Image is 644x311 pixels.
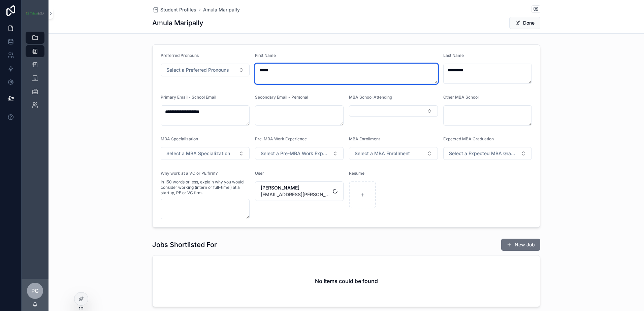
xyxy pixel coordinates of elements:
[166,150,230,157] span: Select a MBA Specialization
[255,53,276,58] span: First Name
[152,240,217,249] h1: Jobs Shortlisted For
[31,287,39,295] span: PG
[161,136,198,141] span: MBA Specialization
[203,6,240,13] a: Amula Maripally
[160,6,196,13] span: Student Profiles
[349,171,364,176] span: Resume
[166,67,229,73] span: Select a Preferred Pronouns
[443,53,464,58] span: Last Name
[349,105,438,117] button: Select Button
[315,277,378,285] h2: No items could be found
[152,18,203,28] h1: Amula Maripally
[509,17,540,29] button: Done
[255,171,264,176] span: User
[443,147,532,160] button: Select Button
[501,239,540,251] button: New Job
[261,191,330,198] span: [EMAIL_ADDRESS][PERSON_NAME][DOMAIN_NAME]
[22,27,49,120] div: scrollable content
[255,147,344,160] button: Select Button
[349,95,392,100] span: MBA School Attending
[443,95,479,100] span: Other MBA School
[349,136,380,141] span: MBA Enrollment
[261,184,330,191] span: [PERSON_NAME]
[443,136,494,141] span: Expected MBA Graduation
[255,95,308,100] span: Secondary Email - Personal
[255,181,344,201] button: Select Button
[261,150,330,157] span: Select a Pre-MBA Work Experience
[161,64,250,76] button: Select Button
[161,171,218,176] span: Why work at a VC or PE firm?
[161,147,250,160] button: Select Button
[449,150,518,157] span: Select a Expected MBA Graduation
[255,136,307,141] span: Pre-MBA Work Experience
[152,6,196,13] a: Student Profiles
[26,12,44,15] img: App logo
[355,150,410,157] span: Select a MBA Enrollment
[161,53,199,58] span: Preferred Pronouns
[161,95,216,100] span: Primary Email - School Email
[161,179,250,196] span: In 150 words or less, explain why you would consider working (intern or full-time ) at a startup,...
[349,147,438,160] button: Select Button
